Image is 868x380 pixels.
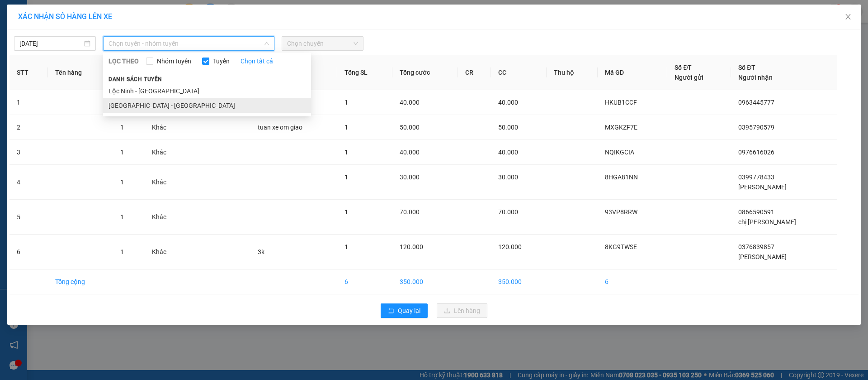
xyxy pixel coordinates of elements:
[738,173,774,181] span: 0399778433
[337,55,392,90] th: Tổng SL
[18,12,112,21] span: XÁC NHẬN SỐ HÀNG LÊN XE
[264,41,269,46] span: down
[153,56,195,66] span: Nhóm tuyến
[145,235,187,269] td: Khác
[258,124,302,131] span: tuan xe om giao
[145,165,187,200] td: Khác
[388,308,394,315] span: rollback
[9,235,48,269] td: 6
[498,243,522,250] span: 120.000
[605,124,637,131] span: MXGKZF7E
[392,269,458,294] td: 350.000
[120,149,124,156] span: 1
[344,99,348,106] span: 1
[605,149,634,156] span: NQIKGCIA
[145,140,187,165] td: Khác
[400,243,423,250] span: 120.000
[103,98,311,113] li: [GEOGRAPHIC_DATA] - [GEOGRAPHIC_DATA]
[120,178,124,186] span: 1
[209,56,233,66] span: Tuyến
[108,56,139,66] span: LỌC THEO
[258,248,264,255] span: 3k
[738,218,796,226] span: chị [PERSON_NAME]
[9,115,48,140] td: 2
[344,173,348,181] span: 1
[400,208,420,216] span: 70.000
[103,84,311,98] li: Lộc Ninh - [GEOGRAPHIC_DATA]
[145,200,187,235] td: Khác
[491,55,547,90] th: CC
[344,243,348,250] span: 1
[605,243,637,250] span: 8KG9TWSE
[9,55,48,90] th: STT
[675,64,692,71] span: Số ĐT
[9,90,48,115] td: 1
[9,200,48,235] td: 5
[120,248,124,255] span: 1
[48,269,113,294] td: Tổng cộng
[400,149,420,156] span: 40.000
[738,208,774,216] span: 0866590591
[381,303,428,318] button: rollbackQuay lại
[605,99,637,106] span: HKUB1CCF
[398,306,420,316] span: Quay lại
[108,37,269,50] span: Chọn tuyến - nhóm tuyến
[400,124,420,131] span: 50.000
[344,208,348,216] span: 1
[675,74,703,81] span: Người gửi
[120,124,124,131] span: 1
[598,55,667,90] th: Mã GD
[547,55,598,90] th: Thu hộ
[145,115,187,140] td: Khác
[605,173,638,181] span: 8HGA81NN
[498,208,518,216] span: 70.000
[738,149,774,156] span: 0976616026
[738,183,787,191] span: [PERSON_NAME]
[738,64,755,71] span: Số ĐT
[835,5,861,30] button: Close
[48,55,113,90] th: Tên hàng
[498,99,518,106] span: 40.000
[498,149,518,156] span: 40.000
[337,269,392,294] td: 6
[498,173,518,181] span: 30.000
[103,75,168,83] span: Danh sách tuyến
[437,303,487,318] button: uploadLên hàng
[491,269,547,294] td: 350.000
[9,165,48,200] td: 4
[120,213,124,221] span: 1
[738,99,774,106] span: 0963445777
[344,124,348,131] span: 1
[400,99,420,106] span: 40.000
[392,55,458,90] th: Tổng cước
[9,140,48,165] td: 3
[738,124,774,131] span: 0395790579
[598,269,667,294] td: 6
[400,173,420,181] span: 30.000
[287,37,358,50] span: Chọn chuyến
[738,74,773,81] span: Người nhận
[19,38,82,48] input: 15/09/2025
[605,208,637,216] span: 93VP8RRW
[738,243,774,250] span: 0376839857
[241,56,273,66] a: Chọn tất cả
[844,13,852,20] span: close
[498,124,518,131] span: 50.000
[458,55,491,90] th: CR
[738,253,787,260] span: [PERSON_NAME]
[344,149,348,156] span: 1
